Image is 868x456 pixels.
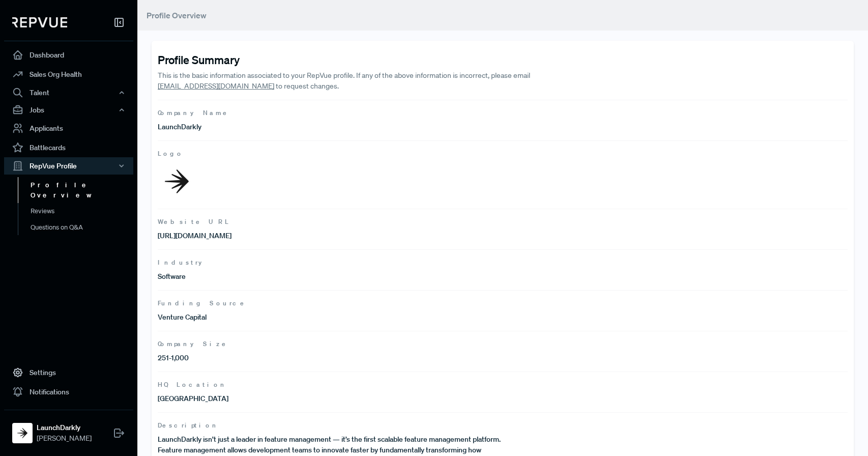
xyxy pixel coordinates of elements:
[158,339,848,349] span: Company Size
[4,382,133,402] a: Notifications
[158,162,196,201] img: Logo
[18,177,147,203] a: Profile Overview
[4,101,133,119] button: Jobs
[4,119,133,138] a: Applicants
[158,231,503,241] p: [URL][DOMAIN_NAME]
[158,108,848,118] span: Company Name
[158,258,848,267] span: Industry
[18,203,147,219] a: Reviews
[18,219,147,236] a: Questions on Q&A
[12,17,67,27] img: RepVue
[14,425,31,441] img: LaunchDarkly
[37,433,92,444] span: [PERSON_NAME]
[4,363,133,382] a: Settings
[158,421,848,430] span: Description
[37,422,92,433] strong: LaunchDarkly
[158,380,848,389] span: HQ Location
[158,70,572,92] p: This is the basic information associated to your RepVue profile. If any of the above information ...
[158,149,848,158] span: Logo
[4,410,133,448] a: LaunchDarklyLaunchDarkly[PERSON_NAME]
[158,353,503,363] p: 251-1,000
[147,10,207,20] span: Profile Overview
[158,122,503,132] p: LaunchDarkly
[158,393,503,404] p: [GEOGRAPHIC_DATA]
[158,312,503,323] p: Venture Capital
[158,217,848,226] span: Website URL
[158,53,848,66] h4: Profile Summary
[4,65,133,84] a: Sales Org Health
[158,81,274,91] a: [EMAIL_ADDRESS][DOMAIN_NAME]
[158,271,503,282] p: Software
[158,299,848,308] span: Funding Source
[4,138,133,157] a: Battlecards
[4,157,133,175] button: RepVue Profile
[4,45,133,65] a: Dashboard
[4,84,133,101] button: Talent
